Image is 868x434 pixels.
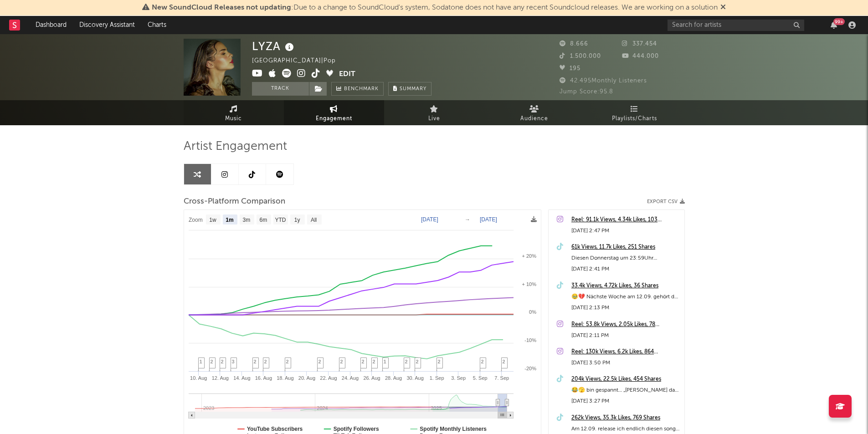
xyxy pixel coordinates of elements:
[571,225,680,236] div: [DATE] 2:47 PM
[831,21,837,29] button: 99+
[255,375,272,381] text: 16. Aug
[494,375,509,381] text: 7. Sep
[520,113,548,124] span: Audience
[286,359,289,364] span: 2
[363,375,380,381] text: 26. Aug
[242,217,250,223] text: 3m
[420,426,487,432] text: Spotify Monthly Listeners
[465,216,470,223] text: →
[254,359,257,364] span: 2
[571,302,680,313] div: [DATE] 2:13 PM
[571,281,680,291] a: 33.4k Views, 4.72k Likes, 36 Shares
[318,359,321,364] span: 2
[622,53,659,59] span: 444.000
[529,309,536,315] text: 0%
[421,216,438,223] text: [DATE]
[252,39,296,54] div: LYZA
[522,281,536,287] text: + 10%
[571,253,680,264] div: Diesen Donnerstag um 23:59Uhr „[PERSON_NAME] dass ich dich liebe“ 💔 (pre save in bio) #hassdassic...
[189,217,203,223] text: Zoom
[571,264,680,275] div: [DATE] 2:41 PM
[571,396,680,407] div: [DATE] 3:27 PM
[481,359,484,364] span: 2
[571,291,680,302] div: 🥹💔 Nächste Woche am 12.09. gehört der Song euch 🫶🏼 #hassdassichdichliebe
[560,41,588,47] span: 8.666
[560,78,647,84] span: 42.495 Monthly Listeners
[310,217,316,223] text: All
[73,16,141,34] a: Discovery Assistant
[560,66,580,71] span: 195
[400,87,426,92] span: Summary
[226,217,233,223] text: 1m
[571,347,680,357] a: Reel: 130k Views, 6.2k Likes, 864 Comments
[344,84,379,95] span: Benchmark
[252,82,309,96] button: Track
[560,53,601,59] span: 1.500.000
[184,100,284,125] a: Music
[341,375,358,381] text: 24. Aug
[252,56,346,66] div: [GEOGRAPHIC_DATA] | Pop
[331,82,384,96] a: Benchmark
[429,375,444,381] text: 1. Sep
[225,113,242,124] span: Music
[362,359,365,364] span: 2
[333,426,379,432] text: Spotify Followers
[428,113,440,124] span: Live
[571,330,680,341] div: [DATE] 2:11 PM
[211,359,213,364] span: 2
[247,426,303,432] text: YouTube Subscribers
[294,217,300,223] text: 1y
[211,375,228,381] text: 12. Aug
[384,359,386,364] span: 1
[522,253,536,259] text: + 20%
[571,413,680,424] a: 262k Views, 35.3k Likes, 769 Shares
[221,359,224,364] span: 2
[209,217,216,223] text: 1w
[571,385,680,396] div: 😂🫣 bin gespannt… „[PERSON_NAME] dass ich dich liebe“ am 12.09. 💔#hassdassichdichliebe
[524,366,536,371] text: -20%
[451,375,466,381] text: 3. Sep
[200,359,202,364] span: 1
[571,319,680,330] a: Reel: 53.8k Views, 2.05k Likes, 78 Comments
[503,359,505,364] span: 2
[232,359,235,364] span: 3
[29,16,73,34] a: Dashboard
[438,359,441,364] span: 2
[339,69,355,80] button: Edit
[571,242,680,253] a: 61k Views, 11.7k Likes, 251 Shares
[264,359,267,364] span: 2
[571,374,680,385] a: 204k Views, 22.5k Likes, 454 Shares
[647,199,685,204] button: Export CSV
[405,359,408,364] span: 2
[284,100,384,125] a: Engagement
[484,100,585,125] a: Audience
[141,16,173,34] a: Charts
[275,217,286,223] text: YTD
[480,216,497,223] text: [DATE]
[406,375,423,381] text: 30. Aug
[524,337,536,343] text: -10%
[233,375,250,381] text: 14. Aug
[833,18,845,25] div: 99 +
[320,375,337,381] text: 22. Aug
[668,20,804,31] input: Search for artists
[184,141,287,152] span: Artist Engagement
[571,214,680,225] a: Reel: 91.1k Views, 4.34k Likes, 103 Comments
[416,359,419,364] span: 2
[571,357,680,368] div: [DATE] 3:50 PM
[560,89,613,95] span: Jump Score: 95.8
[385,375,401,381] text: 28. Aug
[612,113,657,124] span: Playlists/Charts
[720,4,726,11] span: Dismiss
[259,217,267,223] text: 6m
[373,359,375,364] span: 2
[277,375,293,381] text: 18. Aug
[622,41,657,47] span: 337.454
[298,375,315,381] text: 20. Aug
[316,113,352,124] span: Engagement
